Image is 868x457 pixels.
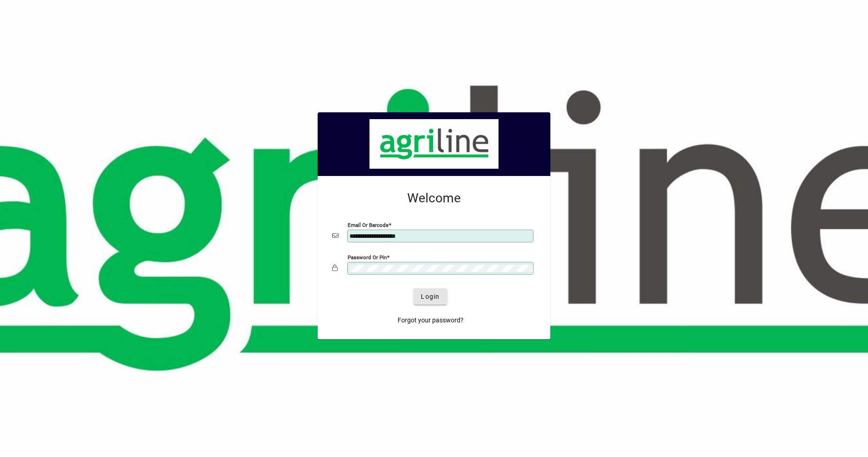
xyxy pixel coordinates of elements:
[348,222,389,228] mat-label: Email or Barcode
[421,292,439,301] span: Login
[414,288,447,305] button: Login
[394,312,467,328] a: Forgot your password?
[398,316,464,325] span: Forgot your password?
[332,191,536,206] h2: Welcome
[348,254,387,261] mat-label: Password or Pin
